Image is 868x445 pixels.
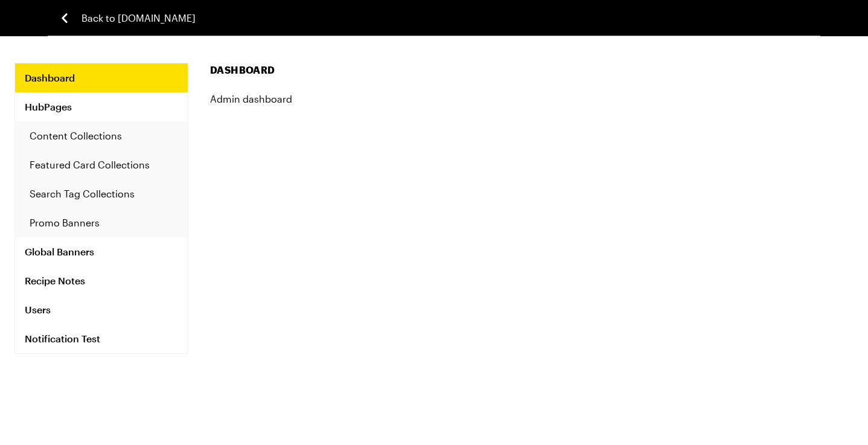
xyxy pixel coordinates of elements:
h4: Admin dashboard [210,92,854,106]
a: Promo Banners [15,208,188,237]
a: HubPages [15,92,188,121]
a: Recipe Notes [15,266,188,295]
a: Content Collections [15,121,188,150]
h1: Dashboard [210,63,854,77]
a: Users [15,295,188,324]
a: Notification Test [15,324,188,353]
span: Back to [DOMAIN_NAME] [81,11,196,25]
a: Dashboard [15,63,188,92]
a: Featured Card Collections [15,150,188,179]
a: Global Banners [15,237,188,266]
a: Search Tag Collections [15,179,188,208]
